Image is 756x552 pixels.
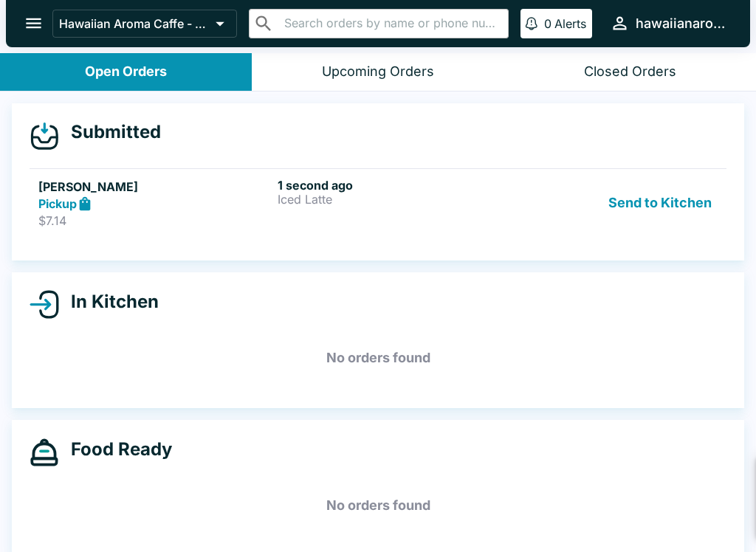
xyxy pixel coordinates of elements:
div: Upcoming Orders [322,63,434,80]
div: Closed Orders [584,63,676,80]
h5: No orders found [30,331,726,384]
h4: Submitted [59,121,161,143]
h4: In Kitchen [59,291,159,313]
p: Alerts [554,16,586,31]
h5: No orders found [30,479,726,532]
input: Search orders by name or phone number [280,13,502,34]
h5: [PERSON_NAME] [38,178,272,196]
button: Send to Kitchen [602,178,718,229]
strong: Pickup [38,196,77,211]
a: [PERSON_NAME]Pickup$7.141 second agoIced LatteSend to Kitchen [30,168,726,238]
p: Iced Latte [278,193,511,206]
button: Hawaiian Aroma Caffe - Waikiki Beachcomber [52,10,237,38]
button: hawaiianaromacaffe [604,7,732,39]
h4: Food Ready [59,438,172,460]
h6: 1 second ago [278,178,511,193]
p: 0 [544,16,551,31]
p: $7.14 [38,213,272,228]
div: hawaiianaromacaffe [636,15,726,32]
button: open drawer [15,4,52,42]
div: Open Orders [85,63,167,80]
p: Hawaiian Aroma Caffe - Waikiki Beachcomber [59,16,210,31]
